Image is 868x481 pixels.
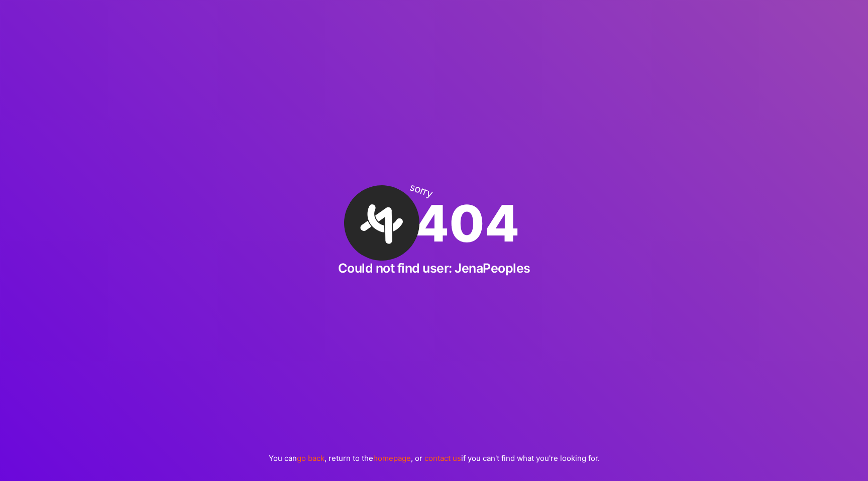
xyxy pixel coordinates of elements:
[338,261,530,276] h2: Could not find user: JenaPeoples
[408,182,433,200] div: sorry
[331,172,432,274] img: A·Team
[297,453,324,463] a: go back
[373,453,411,463] a: homepage
[349,185,519,261] div: 404
[269,453,600,463] p: You can , return to the , or if you can't find what you're looking for.
[424,453,461,463] a: contact us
